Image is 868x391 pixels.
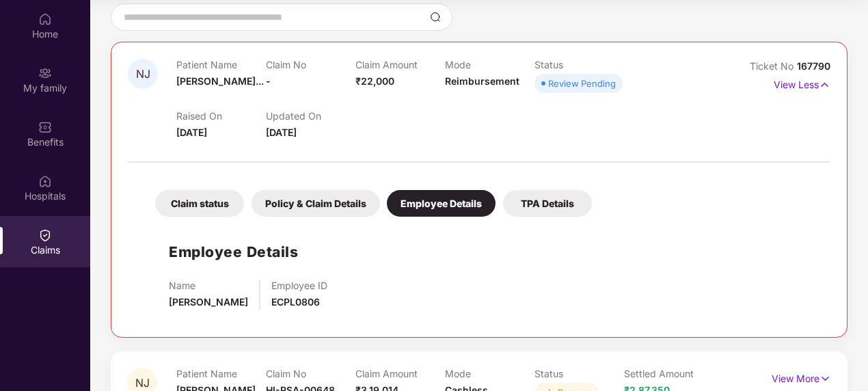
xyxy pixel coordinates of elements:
[797,60,830,72] span: 167790
[534,368,624,379] p: Status
[772,368,831,386] p: View More
[136,68,150,80] span: NJ
[271,296,320,308] span: ECPL0806
[430,12,441,23] img: svg+xml;base64,PHN2ZyBpZD0iU2VhcmNoLTMyeDMyIiB4bWxucz0iaHR0cDovL3d3dy53My5vcmcvMjAwMC9zdmciIHdpZH...
[266,368,355,379] p: Claim No
[176,75,264,87] span: [PERSON_NAME]...
[266,126,297,138] span: [DATE]
[38,12,52,26] img: svg+xml;base64,PHN2ZyBpZD0iSG9tZSIgeG1sbnM9Imh0dHA6Ly93d3cudzMub3JnLzIwMDAvc3ZnIiB3aWR0aD0iMjAiIG...
[252,190,380,217] div: Policy & Claim Details
[38,228,52,242] img: svg+xml;base64,PHN2ZyBpZD0iQ2xhaW0iIHhtbG5zPSJodHRwOi8vd3d3LnczLm9yZy8yMDAwL3N2ZyIgd2lkdGg9IjIwIi...
[819,77,830,92] img: svg+xml;base64,PHN2ZyB4bWxucz0iaHR0cDovL3d3dy53My5vcmcvMjAwMC9zdmciIHdpZHRoPSIxNyIgaGVpZ2h0PSIxNy...
[445,368,534,379] p: Mode
[169,296,248,308] span: [PERSON_NAME]
[750,60,797,72] span: Ticket No
[445,59,534,70] p: Mode
[819,371,831,386] img: svg+xml;base64,PHN2ZyB4bWxucz0iaHR0cDovL3d3dy53My5vcmcvMjAwMC9zdmciIHdpZHRoPSIxNyIgaGVpZ2h0PSIxNy...
[176,59,266,70] p: Patient Name
[503,190,592,217] div: TPA Details
[266,110,355,122] p: Updated On
[355,59,445,70] p: Claim Amount
[271,280,327,291] p: Employee ID
[169,280,248,291] p: Name
[169,241,298,263] h1: Employee Details
[38,174,52,188] img: svg+xml;base64,PHN2ZyBpZD0iSG9zcGl0YWxzIiB4bWxucz0iaHR0cDovL3d3dy53My5vcmcvMjAwMC9zdmciIHdpZHRoPS...
[534,59,624,70] p: Status
[176,368,266,379] p: Patient Name
[355,368,445,379] p: Claim Amount
[355,75,394,87] span: ₹22,000
[38,120,52,134] img: svg+xml;base64,PHN2ZyBpZD0iQmVuZWZpdHMiIHhtbG5zPSJodHRwOi8vd3d3LnczLm9yZy8yMDAwL3N2ZyIgd2lkdGg9Ij...
[445,75,519,87] span: Reimbursement
[176,110,266,122] p: Raised On
[624,368,714,379] p: Settled Amount
[135,377,150,389] span: NJ
[387,190,496,217] div: Employee Details
[266,59,355,70] p: Claim No
[155,190,244,217] div: Claim status
[176,126,207,138] span: [DATE]
[774,74,830,92] p: View Less
[38,66,52,80] img: svg+xml;base64,PHN2ZyB3aWR0aD0iMjAiIGhlaWdodD0iMjAiIHZpZXdCb3g9IjAgMCAyMCAyMCIgZmlsbD0ibm9uZSIgeG...
[266,75,271,87] span: -
[548,77,616,90] div: Review Pending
